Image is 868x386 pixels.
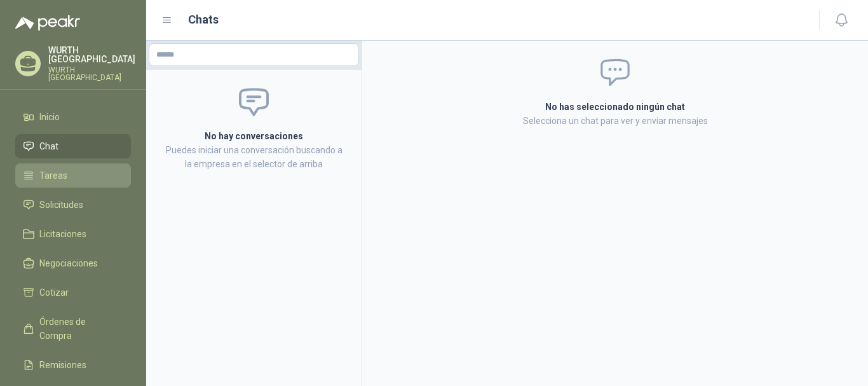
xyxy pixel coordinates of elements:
p: Selecciona un chat para ver y enviar mensajes [393,114,837,128]
a: Inicio [15,105,131,129]
a: Chat [15,134,131,158]
a: Remisiones [15,353,131,377]
span: Solicitudes [39,198,83,212]
h1: Chats [188,11,219,29]
p: WURTH [GEOGRAPHIC_DATA] [48,46,135,64]
span: Tareas [39,169,67,183]
h2: No has seleccionado ningún chat [393,100,837,114]
p: WURTH [GEOGRAPHIC_DATA] [48,66,135,81]
span: Cotizar [39,286,69,300]
img: Logo peakr [15,15,80,31]
a: Órdenes de Compra [15,310,131,348]
span: Remisiones [39,358,86,372]
a: Tareas [15,163,131,188]
span: Licitaciones [39,227,86,241]
a: Negociaciones [15,251,131,275]
a: Solicitudes [15,193,131,217]
a: Cotizar [15,280,131,305]
span: Inicio [39,110,60,124]
a: Licitaciones [15,222,131,246]
span: Chat [39,139,58,153]
p: Puedes iniciar una conversación buscando a la empresa en el selector de arriba [161,143,346,171]
h2: No hay conversaciones [161,129,346,143]
span: Negociaciones [39,256,98,270]
span: Órdenes de Compra [39,315,119,343]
